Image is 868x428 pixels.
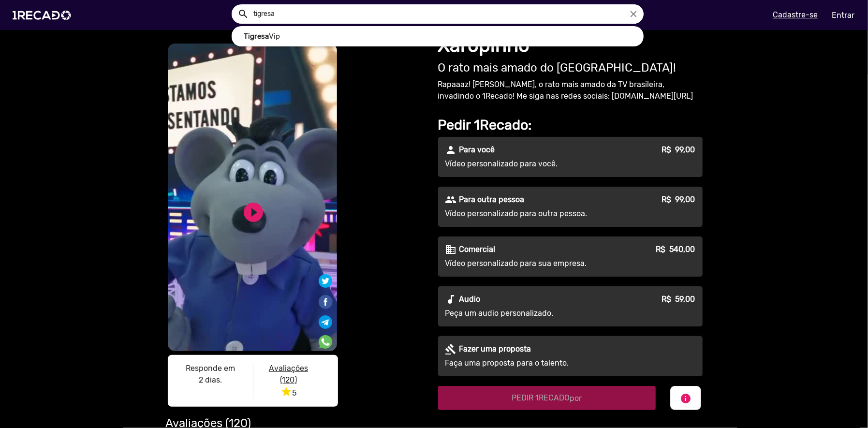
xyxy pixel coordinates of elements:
[445,208,620,220] p: Vídeo personalizado para outra pessoa.
[570,394,582,403] span: por
[280,386,292,398] i: star
[280,388,296,398] span: 5
[319,315,332,329] img: Compartilhe no telegram
[319,274,332,288] img: Compartilhe no twitter
[445,343,457,355] mat-icon: gavel
[445,258,620,269] p: Vídeo personalizado para sua empresa.
[459,194,525,206] p: Para outra pessoa
[445,144,457,156] mat-icon: person
[244,32,269,41] b: Tigresa
[445,308,620,319] p: Peça um audio personalizado.
[237,8,249,20] mat-icon: Example home icon
[773,10,818,19] u: Cadastre-se
[459,244,496,255] p: Comercial
[445,194,457,206] mat-icon: people
[445,244,457,255] mat-icon: business
[445,357,620,369] p: Faça uma proposta para o talento.
[438,386,656,410] button: PEDIR 1RECADOpor
[269,364,308,384] u: Avaliações (120)
[438,79,703,102] p: Rapaaaz! [PERSON_NAME], o rato mais amado da TV brasileira, invadindo o 1Recado! Me siga nas rede...
[319,276,332,285] i: Share on Twitter
[168,44,337,351] video: S1RECADO vídeos dedicados para fãs e empresas
[459,343,531,355] p: Fazer uma proposta
[628,9,639,19] i: close
[445,158,620,170] p: Vídeo personalizado para você.
[232,26,644,47] a: Vip
[246,4,644,24] input: Pesquisar...
[459,294,481,305] p: Audio
[319,335,332,349] img: Compartilhe no whatsapp
[318,294,333,310] img: Compartilhe no facebook
[438,61,703,75] h2: O rato mais amado do [GEOGRAPHIC_DATA]!
[242,201,265,224] a: play_circle_filled
[199,375,222,384] b: 2 dias.
[459,144,495,156] p: Para você
[438,117,703,133] h2: Pedir 1Recado:
[825,7,861,24] a: Entrar
[662,144,695,156] p: R$ 99,00
[176,363,246,374] p: Responde em
[680,393,691,404] mat-icon: info
[512,393,582,402] span: PEDIR 1RECADO
[318,293,333,302] i: Share on Facebook
[662,194,695,206] p: R$ 99,00
[662,294,695,305] p: R$ 59,00
[234,5,251,22] button: Example home icon
[319,334,332,343] i: Share on WhatsApp
[656,244,695,255] p: R$ 540,00
[319,314,332,323] i: Share on Telegram
[445,294,457,305] mat-icon: audiotrack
